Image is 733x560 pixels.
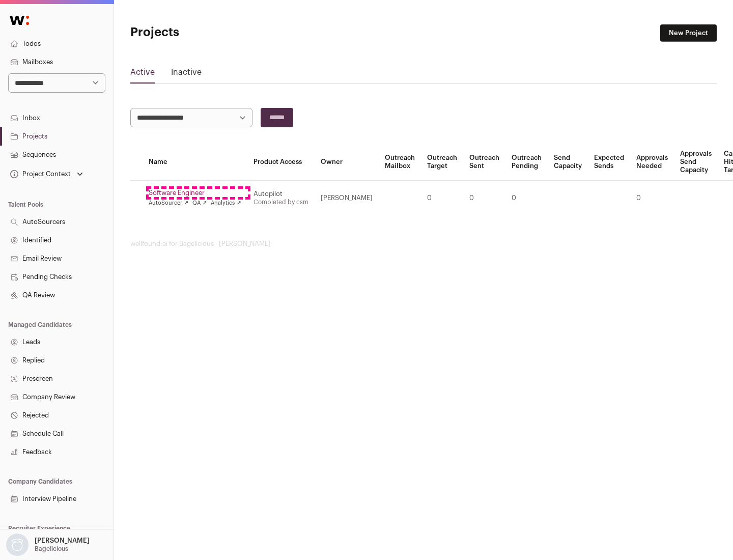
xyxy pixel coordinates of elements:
[143,144,247,181] th: Name
[4,10,35,31] img: Wellfound
[463,181,505,216] td: 0
[379,144,421,181] th: Outreach Mailbox
[253,199,308,205] a: Completed by csm
[149,189,241,197] a: Software Engineer
[8,167,85,181] button: Open dropdown
[630,144,674,181] th: Approvals Needed
[171,66,202,82] a: Inactive
[35,545,68,553] p: Bagelicious
[130,24,326,41] h1: Projects
[211,199,241,207] a: Analytics ↗
[130,66,155,82] a: Active
[130,240,717,248] footer: wellfound:ai for Bagelicious - [PERSON_NAME]
[315,144,379,181] th: Owner
[421,181,463,216] td: 0
[149,199,188,207] a: AutoSourcer ↗
[315,181,379,216] td: [PERSON_NAME]
[247,144,315,181] th: Product Access
[463,144,505,181] th: Outreach Sent
[192,199,207,207] a: QA ↗
[630,181,674,216] td: 0
[505,181,548,216] td: 0
[674,144,718,181] th: Approvals Send Capacity
[505,144,548,181] th: Outreach Pending
[548,144,588,181] th: Send Capacity
[588,144,630,181] th: Expected Sends
[35,537,90,545] p: [PERSON_NAME]
[253,190,308,198] div: Autopilot
[4,534,92,556] button: Open dropdown
[421,144,463,181] th: Outreach Target
[6,534,29,556] img: nopic.png
[660,24,717,42] a: New Project
[8,170,71,178] div: Project Context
